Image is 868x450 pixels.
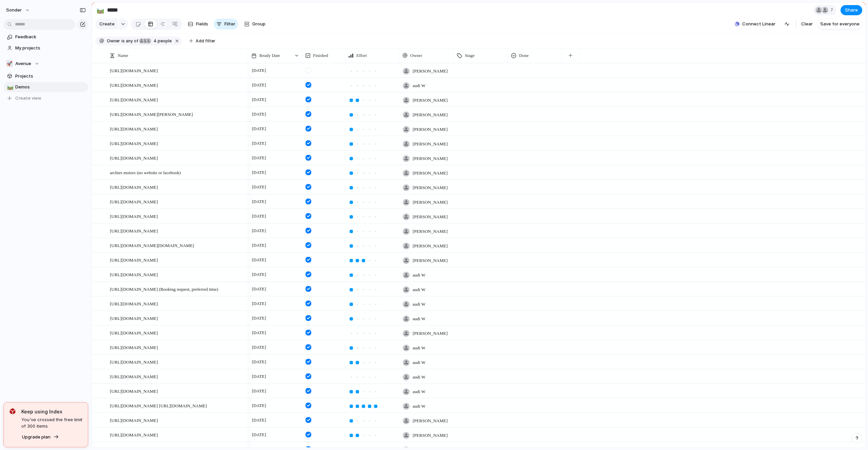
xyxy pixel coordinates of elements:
span: Clear [801,21,813,27]
span: [PERSON_NAME] [413,97,448,104]
span: Effort [356,52,367,59]
span: [URL][DOMAIN_NAME] [110,139,158,147]
span: [URL][DOMAIN_NAME] (Booking request, preferred time) [110,285,218,293]
span: [URL][DOMAIN_NAME] [110,431,158,438]
span: [PERSON_NAME] [413,243,448,249]
a: Projects [3,71,88,81]
span: [PERSON_NAME] [413,213,448,220]
button: isany of [120,37,139,45]
span: [PERSON_NAME] [413,184,448,191]
span: Connect Linear [742,21,775,27]
span: You've crossed the free limit of 300 items [21,416,82,430]
span: [DATE] [250,300,268,308]
span: [URL][DOMAIN_NAME] [110,358,158,366]
span: [PERSON_NAME] [413,170,448,177]
span: [PERSON_NAME] [413,126,448,133]
span: Name [118,52,128,59]
button: Add filter [185,36,219,46]
span: [DATE] [250,168,268,177]
span: [URL][DOMAIN_NAME][DOMAIN_NAME] [110,241,194,249]
span: [PERSON_NAME] [413,417,448,424]
div: 🚀 [6,60,13,67]
span: [DATE] [250,431,268,439]
span: [URL][DOMAIN_NAME][PERSON_NAME] [110,110,193,118]
span: [DATE] [250,343,268,351]
span: [PERSON_NAME] [413,432,448,439]
span: My projects [15,45,86,52]
span: [URL][DOMAIN_NAME] [110,212,158,220]
span: Create [99,21,115,27]
span: [DATE] [250,416,268,424]
span: [DATE] [250,198,268,206]
span: [DATE] [250,227,268,235]
span: [DATE] [250,270,268,279]
span: [PERSON_NAME] [413,257,448,264]
span: [URL][DOMAIN_NAME] [110,154,158,162]
span: [PERSON_NAME] [413,68,448,75]
button: Fields [185,19,211,29]
span: [URL][DOMAIN_NAME] [110,343,158,351]
span: [DATE] [250,241,268,249]
span: [DATE] [250,125,268,133]
span: Create view [15,95,41,102]
span: Share [845,7,858,14]
span: Projects [15,73,86,80]
span: [PERSON_NAME] [413,330,448,337]
span: audi W [413,403,426,410]
span: Stage [465,52,475,59]
span: audi W [413,286,426,293]
span: [DATE] [250,110,268,118]
span: [DATE] [250,387,268,395]
span: Filter [224,21,235,27]
span: [DATE] [250,256,268,264]
button: Create [95,19,118,29]
span: Keep using Index [21,408,82,415]
span: [URL][DOMAIN_NAME] [110,300,158,307]
button: Filter [214,19,238,29]
div: 🛤️ [7,83,12,91]
span: Fields [196,21,208,27]
span: [PERSON_NAME] [413,155,448,162]
span: Group [252,21,265,27]
button: Create view [3,93,88,103]
span: [PERSON_NAME] [413,228,448,235]
span: Avenue [15,60,31,67]
button: 🛤️ [95,5,106,16]
span: [URL][DOMAIN_NAME] [URL][DOMAIN_NAME] [110,402,207,409]
span: [DATE] [250,154,268,162]
span: [URL][DOMAIN_NAME] [110,372,158,380]
span: [DATE] [250,212,268,220]
span: [URL][DOMAIN_NAME] [110,66,158,74]
span: 4 [152,38,158,43]
button: Connect Linear [732,19,778,29]
span: [DATE] [250,183,268,191]
span: Owner [410,52,422,59]
span: Owner [107,38,120,44]
div: 🛤️ [97,5,104,15]
span: audi W [413,315,426,322]
button: Share [841,5,862,15]
span: [DATE] [250,402,268,410]
span: [DATE] [250,358,268,366]
a: 🛤️Demos [3,82,88,92]
span: [DATE] [250,139,268,147]
span: [DATE] [250,314,268,322]
span: Demos [15,84,86,90]
span: audi W [413,359,426,366]
span: 7 [830,7,835,14]
a: Feedback [3,32,88,42]
span: Ready Date [259,52,280,59]
span: Add filter [196,38,215,44]
span: [URL][DOMAIN_NAME] [110,416,158,424]
span: any of [125,38,138,44]
span: [URL][DOMAIN_NAME] [110,81,158,89]
span: audi W [413,82,426,89]
span: [URL][DOMAIN_NAME] [110,125,158,132]
button: Save for everyone [817,19,862,29]
span: audi W [413,345,426,351]
button: 4 people [139,37,173,45]
span: Done [519,52,529,59]
span: [PERSON_NAME] [413,199,448,206]
span: sonder [6,7,22,14]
